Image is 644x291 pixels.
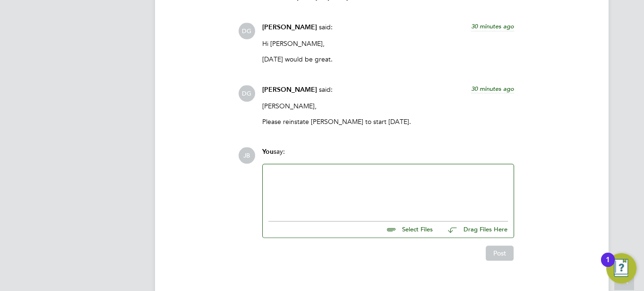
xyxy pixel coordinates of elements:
[239,147,255,164] span: JB
[262,23,317,31] span: [PERSON_NAME]
[262,102,514,110] p: [PERSON_NAME],
[262,39,514,48] p: Hi [PERSON_NAME],
[319,85,333,94] span: said:
[486,246,514,261] button: Post
[319,23,333,31] span: said:
[606,260,610,272] div: 1
[262,86,317,94] span: [PERSON_NAME]
[606,253,636,283] button: Open Resource Center, 1 new notification
[262,55,514,63] p: [DATE] would be great.
[239,23,255,39] span: DG
[262,148,274,156] span: You
[440,220,508,240] button: Drag Files Here
[262,147,514,164] div: say:
[471,85,514,93] span: 30 minutes ago
[471,22,514,30] span: 30 minutes ago
[262,117,514,126] p: Please reinstate [PERSON_NAME] to start [DATE].
[239,85,255,102] span: DG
